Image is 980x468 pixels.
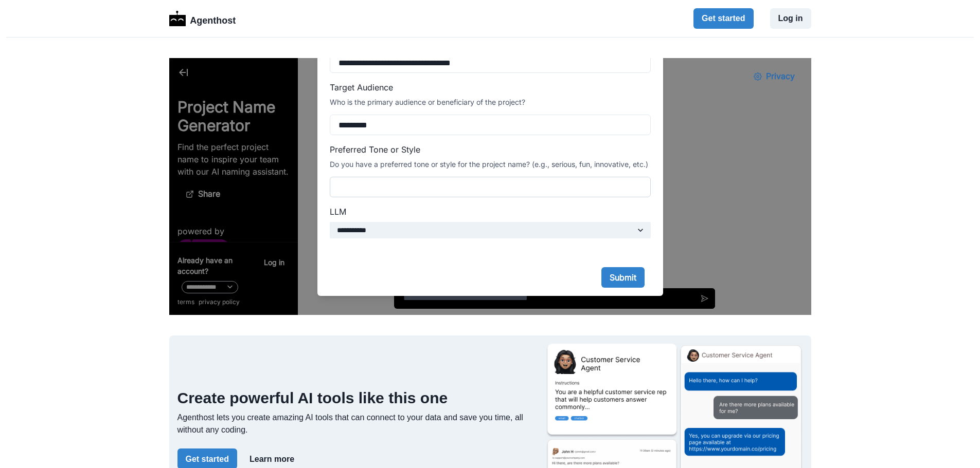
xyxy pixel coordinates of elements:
[432,209,475,230] button: Submit
[770,8,811,29] button: Log in
[177,411,538,436] p: Agenthost lets you create amazing AI tools that can connect to your data and save you time, all w...
[177,389,538,407] h2: Create powerful AI tools like this one
[169,58,811,315] iframe: Project Name Generator
[169,10,236,28] a: LogoAgenthost
[190,10,236,28] p: Agenthost
[576,8,634,29] button: Privacy Settings
[169,11,186,26] img: Logo
[693,8,753,29] button: Get started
